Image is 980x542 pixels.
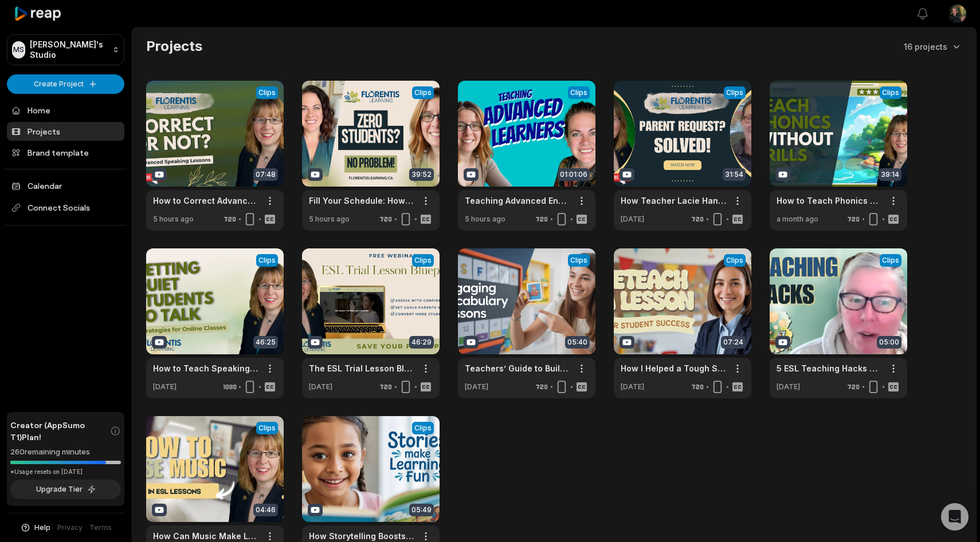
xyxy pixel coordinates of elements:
[941,503,969,531] div: Open Intercom Messenger
[12,41,25,58] div: MS
[153,195,258,207] a: How to Correct Advanced ESL Students | Speaking Lesson Tips for Online English Teachers
[465,195,570,207] a: Teaching Advanced English Speakers: Live with [PERSON_NAME] from Florentis Learning
[10,419,110,443] span: Creator (AppSumo T1) Plan!
[10,468,121,476] div: *Usage resets on [DATE]
[309,195,414,207] a: Fill Your Schedule: How to Enroll New Students Even if You Have Zero
[621,195,726,207] a: How Teacher Lacie Handles Parent Requests With Florentis Learning
[309,362,414,374] a: The ESL Trial Lesson Blueprint: Assess, Plan, Impress
[7,176,124,195] a: Calendar
[57,523,83,533] a: Privacy
[153,530,258,542] a: How Can Music Make Learning English Easier?
[10,480,121,499] button: Upgrade Tier
[7,74,124,94] button: Create Project
[7,101,124,120] a: Home
[465,362,570,374] a: Teachers’ Guide to Building Strong Vocabulary Banks with Fun Word Games
[34,523,50,533] span: Help
[777,195,882,207] a: How to Teach Phonics Online for ESL Kids | Fun Strategies (No Sound Drills!)
[7,143,124,162] a: Brand template
[621,362,726,374] a: How I Helped a Tough Student Succeed!
[89,523,112,533] a: Terms
[7,197,124,218] span: Connect Socials
[904,41,962,53] button: 16 projects
[20,523,50,533] button: Help
[10,446,121,458] div: 260 remaining minutes
[146,37,202,56] h2: Projects
[777,362,882,374] a: 5 ESL Teaching Hacks That Actually Work 🚀
[7,122,124,141] a: Projects
[309,530,414,542] a: How Storytelling Boosts Language Skills by 50 Percent!
[153,362,258,374] a: How to Teach Speaking - Complete Guide for Teachers
[30,39,108,60] p: [PERSON_NAME]'s Studio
